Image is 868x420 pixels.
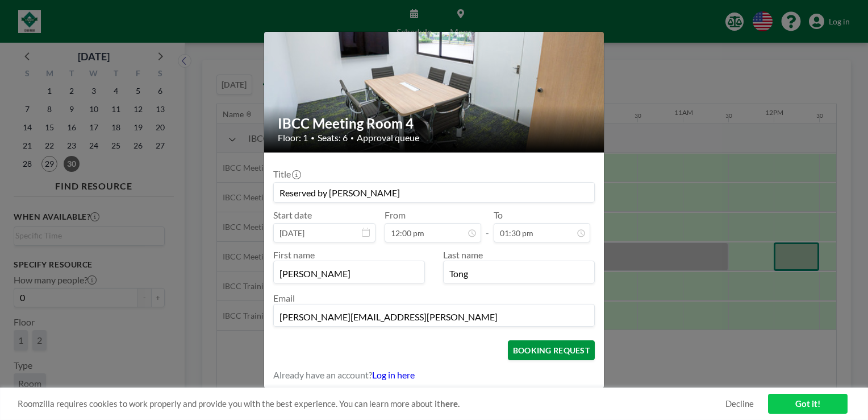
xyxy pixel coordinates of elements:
label: From [385,209,406,221]
input: Email [274,307,594,326]
span: Roomzilla requires cookies to work properly and provide you with the best experience. You can lea... [18,398,725,409]
span: - [486,213,489,238]
a: here. [440,398,460,409]
span: Approval queue [357,132,419,143]
h2: IBCC Meeting Room 4 [278,115,591,132]
a: Got it! [768,394,848,414]
a: Decline [725,398,754,409]
span: Floor: 1 [278,132,308,143]
a: Log in here [372,369,415,380]
label: First name [273,249,315,260]
span: Already have an account? [273,369,372,381]
label: To [494,209,503,221]
span: • [311,134,315,142]
input: Last name [444,263,594,283]
label: Email [273,293,295,303]
label: Title [273,168,300,180]
label: Start date [273,209,312,221]
input: First name [274,263,424,283]
input: Guest reservation [274,183,594,202]
label: Last name [443,249,483,260]
span: • [350,134,354,142]
span: Seats: 6 [318,132,348,143]
button: BOOKING REQUEST [508,340,595,360]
